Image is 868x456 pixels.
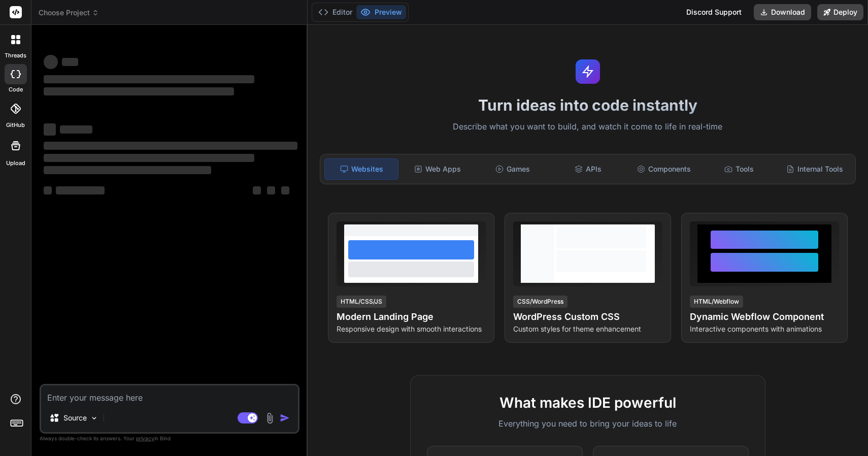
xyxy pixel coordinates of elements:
[690,296,743,308] div: HTML/Webflow
[337,324,486,334] p: Responsive design with smooth interactions
[44,186,52,194] span: ‌
[44,123,56,136] span: ‌
[6,121,25,129] label: GitHub
[817,4,863,20] button: Deploy
[280,413,290,423] img: icon
[427,417,749,430] p: Everything you need to bring your ideas to life
[337,310,486,324] h4: Modern Landing Page
[44,166,211,174] span: ‌
[400,158,474,180] div: Web Apps
[44,87,234,95] span: ‌
[281,186,289,194] span: ‌
[90,414,98,422] img: Pick Models
[513,324,662,334] p: Custom styles for theme enhancement
[60,125,92,134] span: ‌
[39,8,99,18] span: Choose Project
[627,158,700,180] div: Components
[44,75,254,83] span: ‌
[5,51,26,60] label: threads
[267,186,275,194] span: ‌
[314,96,862,114] h1: Turn ideas into code instantly
[690,324,839,334] p: Interactive components with animations
[778,158,851,180] div: Internal Tools
[314,120,862,134] p: Describe what you want to build, and watch it come to life in real-time
[513,296,567,308] div: CSS/WordPress
[314,5,356,19] button: Editor
[63,413,87,423] p: Source
[62,58,78,66] span: ‌
[337,296,386,308] div: HTML/CSS/JS
[552,158,625,180] div: APIs
[680,4,748,20] div: Discord Support
[356,5,406,19] button: Preview
[136,435,154,441] span: privacy
[44,154,254,162] span: ‌
[513,310,662,324] h4: WordPress Custom CSS
[40,434,299,443] p: Always double-check its answers. Your in Bind
[44,142,297,150] span: ‌
[476,158,550,180] div: Games
[6,159,25,168] label: Upload
[690,310,839,324] h4: Dynamic Webflow Component
[703,158,776,180] div: Tools
[9,85,23,94] label: code
[253,186,261,194] span: ‌
[427,392,749,413] h2: What makes IDE powerful
[324,158,399,180] div: Websites
[56,186,105,194] span: ‌
[44,55,58,69] span: ‌
[264,412,276,424] img: attachment
[754,4,811,20] button: Download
